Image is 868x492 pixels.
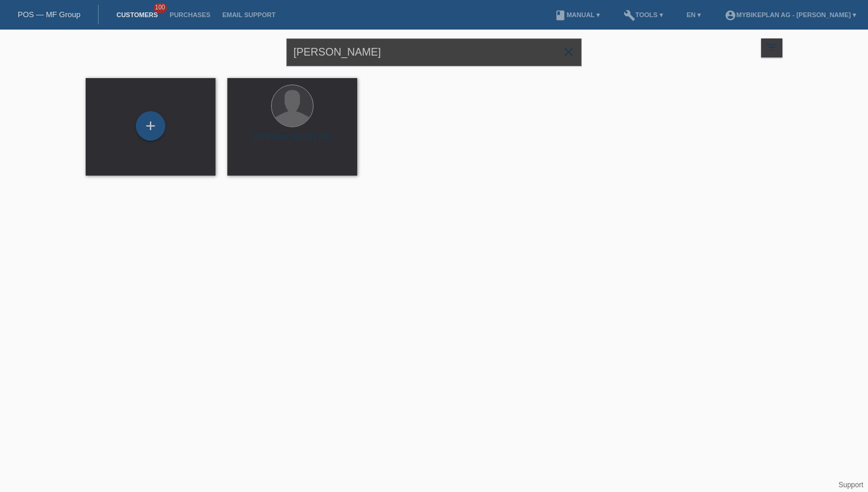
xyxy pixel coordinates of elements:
a: Customers [110,11,164,18]
a: account_circleMybikeplan AG - [PERSON_NAME] ▾ [719,11,862,18]
span: 100 [154,3,168,13]
div: Add customer [136,116,165,136]
i: build [624,9,635,21]
i: filter_list [765,41,778,54]
a: bookManual ▾ [549,11,606,18]
input: Search... [286,38,582,66]
a: POS — MF Group [18,10,80,19]
i: account_circle [725,9,736,21]
a: Email Support [216,11,281,18]
i: book [554,9,566,21]
a: EN ▾ [681,11,707,18]
a: Purchases [164,11,216,18]
div: [PERSON_NAME] (53) [237,132,348,151]
i: close [562,45,576,59]
a: Support [838,481,863,489]
a: buildTools ▾ [618,11,669,18]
